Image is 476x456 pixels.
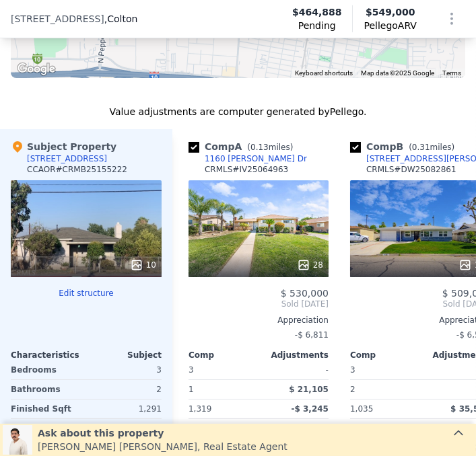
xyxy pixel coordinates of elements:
a: 1160 [PERSON_NAME] Dr [189,153,307,164]
div: Subject [86,350,162,360]
span: $ 530,000 [281,288,329,299]
div: 0 [89,419,162,438]
div: 2 [89,380,162,399]
div: Comp [189,350,259,360]
img: Google [14,61,59,78]
span: Map data ©2025 Google [361,69,434,77]
img: Leo Gutierrez [3,425,32,455]
div: [PERSON_NAME] [PERSON_NAME] , Real Estate Agent [38,440,287,453]
div: CRMLS # DW25082861 [366,164,456,175]
span: 3 [350,365,355,375]
div: Unfinished Sqft [11,419,83,438]
span: Pending [298,19,336,32]
div: 2 [350,380,417,399]
span: Sold [DATE] [189,299,329,309]
button: Edit structure [11,288,162,299]
div: Ask about this property [38,426,287,440]
span: $549,000 [366,7,415,17]
button: Keyboard shortcuts [295,69,353,78]
div: Subject Property [11,140,116,153]
div: - [261,360,329,379]
div: Bathrooms [11,380,83,399]
div: 28 [297,258,323,272]
div: 1,291 [89,400,162,418]
span: 0.13 [250,143,269,152]
span: $ 21,105 [289,385,329,394]
span: ( miles) [403,143,460,152]
div: Bedrooms [11,360,83,379]
span: , Colton [104,12,138,26]
div: Characteristics [11,350,86,360]
span: 1,035 [350,404,373,414]
span: 3 [189,365,194,375]
div: 1 [189,380,256,399]
div: CRMLS # IV25064963 [205,164,288,175]
span: -$ 3,245 [292,404,329,414]
div: 10 [130,258,156,272]
div: Comp B [350,140,460,153]
span: $464,888 [292,5,342,19]
div: Appreciation [189,315,329,326]
div: [STREET_ADDRESS] [27,153,107,164]
span: 1,319 [189,404,211,414]
a: Open this area in Google Maps (opens a new window) [14,61,59,78]
div: 3 [89,360,162,379]
a: Terms (opens in new tab) [442,69,461,77]
span: ( miles) [242,143,298,152]
span: [STREET_ADDRESS] [11,12,104,26]
span: -$ 6,811 [295,330,329,340]
span: Pellego ARV [364,19,417,32]
div: Finished Sqft [11,400,83,418]
div: Adjustments [259,350,329,360]
div: Comp [350,350,420,360]
div: 1160 [PERSON_NAME] Dr [205,153,307,164]
div: Comp A [189,140,298,153]
div: - [261,419,329,438]
button: Show Options [438,5,465,32]
span: 0.31 [412,143,430,152]
div: CCAOR # CRMB25155222 [27,164,127,175]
